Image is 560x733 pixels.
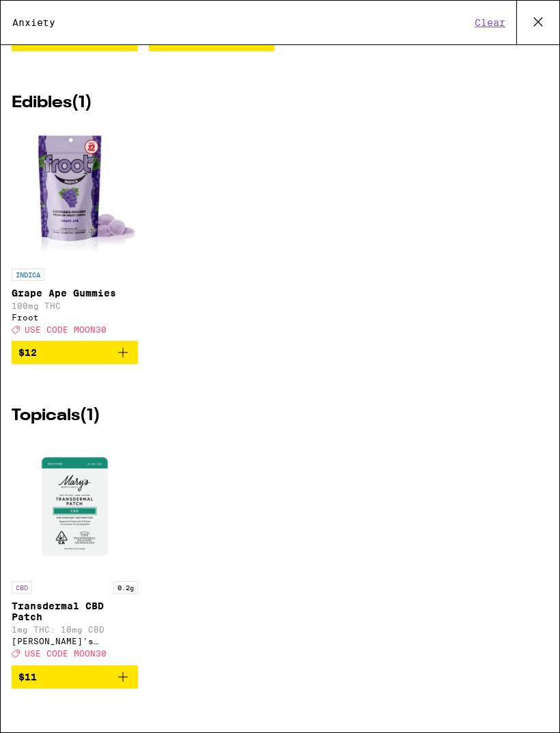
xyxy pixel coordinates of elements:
[18,347,37,358] span: $12
[12,95,548,111] h2: Edibles ( 1 )
[12,438,138,665] a: Open page for Transdermal CBD Patch from Mary's Medicinals
[12,125,138,262] img: Froot - Grape Ape Gummies
[12,125,138,341] a: Open page for Grape Ape Gummies from Froot
[8,10,98,20] span: Hi. Need any help?
[12,665,138,689] button: Add to bag
[12,600,138,622] p: Transdermal CBD Patch
[12,16,471,29] input: Search for products & categories
[12,341,138,364] button: Add to bag
[12,581,32,594] p: CBD
[12,408,548,424] h2: Topicals ( 1 )
[12,301,138,310] p: 100mg THC
[12,625,138,634] p: 1mg THC: 10mg CBD
[113,581,138,594] p: 0.2g
[471,16,509,29] button: Clear
[25,650,107,659] span: USE CODE MOON30
[12,637,138,646] div: [PERSON_NAME]'s Medicinals
[12,313,138,322] div: Froot
[25,325,107,334] span: USE CODE MOON30
[12,268,44,281] p: INDICA
[12,438,138,575] img: Mary's Medicinals - Transdermal CBD Patch
[18,672,37,682] span: $11
[12,288,138,299] p: Grape Ape Gummies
